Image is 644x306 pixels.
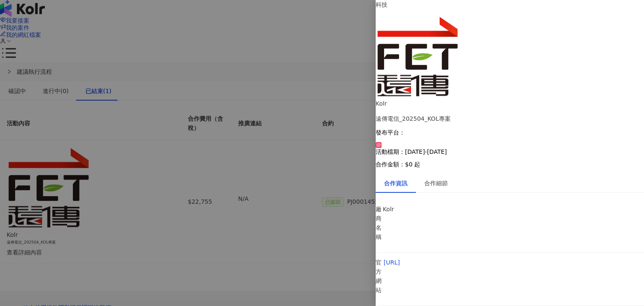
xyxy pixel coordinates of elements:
[376,205,379,241] p: 廠商名稱
[376,258,379,295] p: 官方網站
[383,205,415,214] p: Kolr
[376,15,460,99] img: 詳情請見進案需求
[376,99,644,108] div: Kolr
[424,179,448,188] div: 合作細節
[376,129,644,136] p: 發布平台：
[376,148,644,155] p: 活動檔期：[DATE]-[DATE]
[376,161,644,168] p: 合作金額： $0 起
[376,114,644,123] div: 遠傳電信_202504_KOL專案
[384,179,408,188] div: 合作資訊
[384,259,400,266] a: [URL]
